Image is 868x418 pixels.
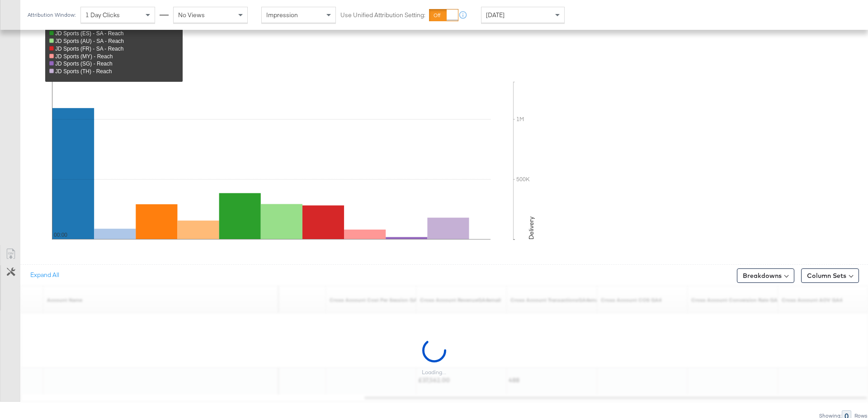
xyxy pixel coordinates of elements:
button: Breakdowns [737,268,794,283]
span: JD Sports (ES) - SA - Reach [55,30,123,37]
span: No Views [178,11,205,19]
span: [DATE] [486,11,505,19]
span: JD Sports (TH) - Reach [55,68,112,75]
button: Expand All [24,267,66,283]
text: Delivery [527,216,535,240]
span: 1 Day Clicks [85,11,120,19]
span: JD Sports (SG) - Reach [55,61,113,67]
span: JD Sports (FR) - SA - Reach [55,46,123,52]
label: Use Unified Attribution Setting: [340,11,425,19]
div: Attribution Window: [27,12,76,18]
span: JD Sports (MY) - Reach [55,53,113,60]
span: JD Sports (AU) - SA - Reach [55,38,124,44]
button: Column Sets [801,268,859,283]
div: Loading... [422,369,446,376]
span: Impression [266,11,298,19]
